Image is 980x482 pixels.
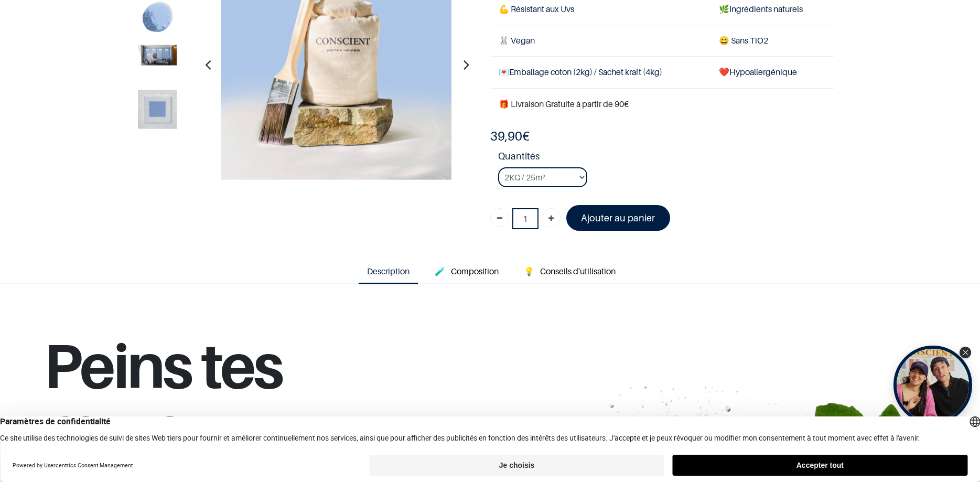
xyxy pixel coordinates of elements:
[524,266,534,276] span: 💡
[451,266,499,276] span: Composition
[893,346,972,424] div: Open Tolstoy
[138,90,177,129] img: Product image
[542,208,561,227] a: Ajouter
[44,334,438,471] h1: Peins tes murs,
[719,35,736,46] span: 😄 S
[490,57,710,88] td: Emballage coton (2kg) / Sachet kraft (4kg)
[710,57,834,88] td: ❤️Hypoallergénique
[499,4,574,14] span: 💪 Résistant aux Uvs
[499,99,629,109] font: 🎁 Livraison Gratuite à partir de 90€
[499,67,509,77] span: 💌
[435,266,445,276] span: 🧪
[566,205,671,231] a: Ajouter au panier
[893,346,972,424] div: Tolstoy bubble widget
[490,128,522,144] span: 39,90
[490,208,509,227] a: Supprimer
[490,128,530,144] b: €
[499,35,535,46] span: 🐰 Vegan
[926,414,975,464] iframe: Tidio Chat
[138,45,177,66] img: Product image
[893,346,972,424] div: Open Tolstoy widget
[498,149,834,167] strong: Quantités
[710,25,834,57] td: ans TiO2
[719,4,729,14] span: 🌿
[581,212,655,223] font: Ajouter au panier
[540,266,616,276] span: Conseils d'utilisation
[367,266,410,276] span: Description
[960,347,971,358] div: Close Tolstoy widget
